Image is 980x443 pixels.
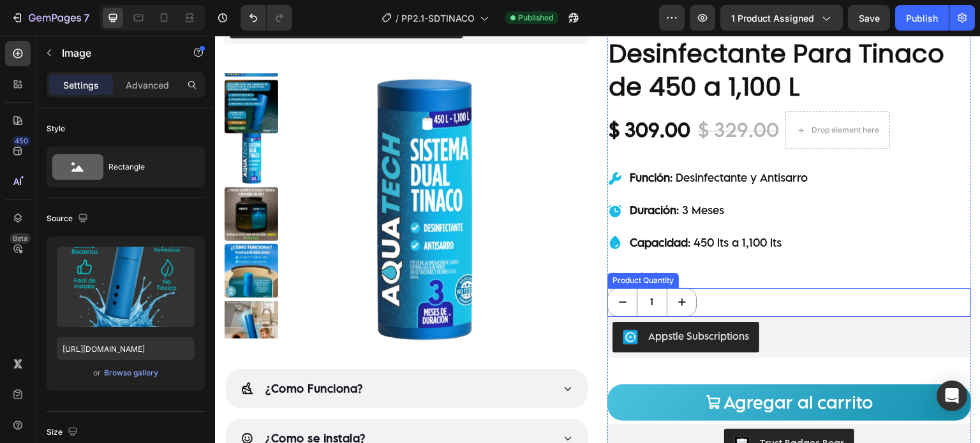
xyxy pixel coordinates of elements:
p: Advanced [126,78,169,92]
button: Browse gallery [103,367,159,379]
div: $ 309.00 [392,82,477,107]
p: Image [62,45,170,61]
button: Appstle Subscriptions [397,286,544,317]
div: Browse gallery [104,367,158,379]
img: CLDR_q6erfwCEAE=.png [519,401,535,416]
div: Undo/Redo [241,5,292,31]
div: Rectangle [108,152,186,182]
p: Settings [63,78,99,92]
span: or [93,365,101,381]
p: : 450 lts a 1,100 lts [415,198,593,217]
strong: Capacidad [415,200,473,214]
div: Size [47,424,80,441]
button: Publish [895,5,949,31]
div: Product Quantity [395,239,461,251]
span: PP2.1-SDTINACO [401,11,475,25]
p: Cantidad [394,233,755,251]
button: 1 product assigned [720,5,843,31]
p: ¿Como se instala? [50,395,151,410]
strong: Función [415,135,455,149]
button: increment [452,253,481,280]
div: 450 [12,136,31,146]
span: / [396,11,399,25]
button: Trust Badges Bear [509,393,639,424]
div: Drop element here [597,89,664,99]
div: Publish [906,11,938,25]
div: Style [47,123,65,134]
div: Open Intercom Messenger [937,381,967,411]
span: 1 product assigned [731,11,814,25]
div: Beta [10,233,31,243]
div: Trust Badges Bear [545,401,629,414]
iframe: Design area [215,36,980,443]
button: decrement [393,253,422,280]
div: Source [47,210,91,228]
img: preview-image [57,247,195,327]
p: : 3 Meses [415,166,593,184]
input: quantity [422,253,452,280]
img: AppstleSubscriptions.png [408,294,423,309]
div: Appstle Subscriptions [433,294,534,307]
span: Published [518,12,553,24]
button: Agregar al carrito [392,349,756,385]
div: Agregar al carrito [509,356,658,377]
button: 7 [5,5,95,31]
input: https://example.com/image.jpg [57,337,195,360]
p: 7 [84,10,89,25]
strong: Duración [415,168,461,181]
span: Save [859,13,880,24]
div: $ 329.00 [482,82,565,107]
p: : Desinfectante y Antisarro [415,133,593,152]
button: Save [848,5,890,31]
